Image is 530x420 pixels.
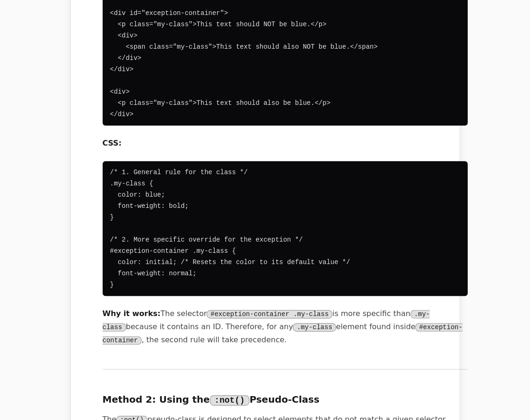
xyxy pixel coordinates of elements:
[103,392,468,407] h3: Method 2: Using the Pseudo-Class
[103,309,161,318] strong: Why it works:
[210,395,250,405] code: :not()
[103,307,468,346] p: The selector is more specific than because it contains an ID. Therefore, for any element found in...
[293,323,336,332] code: .my-class
[103,139,122,147] strong: CSS:
[110,169,350,288] code: /* 1. General rule for the class */ .my-class { color: blue; font-weight: bold; } /* 2. More spec...
[207,310,332,318] code: #exception-container .my-class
